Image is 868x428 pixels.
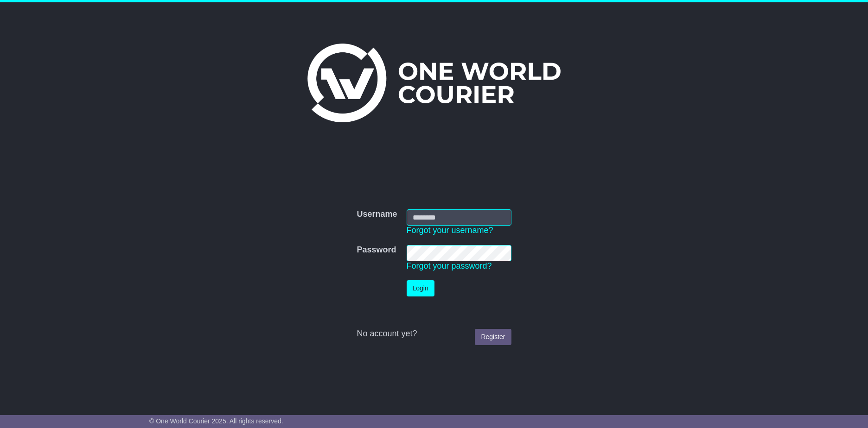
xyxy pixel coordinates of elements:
span: © One World Courier 2025. All rights reserved. [149,417,283,425]
a: Register [475,329,511,345]
label: Password [357,245,396,255]
a: Forgot your username? [407,226,493,235]
div: No account yet? [357,329,511,339]
label: Username [357,209,397,220]
img: One World [307,44,561,122]
a: Forgot your password? [407,261,492,271]
button: Login [407,280,434,296]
